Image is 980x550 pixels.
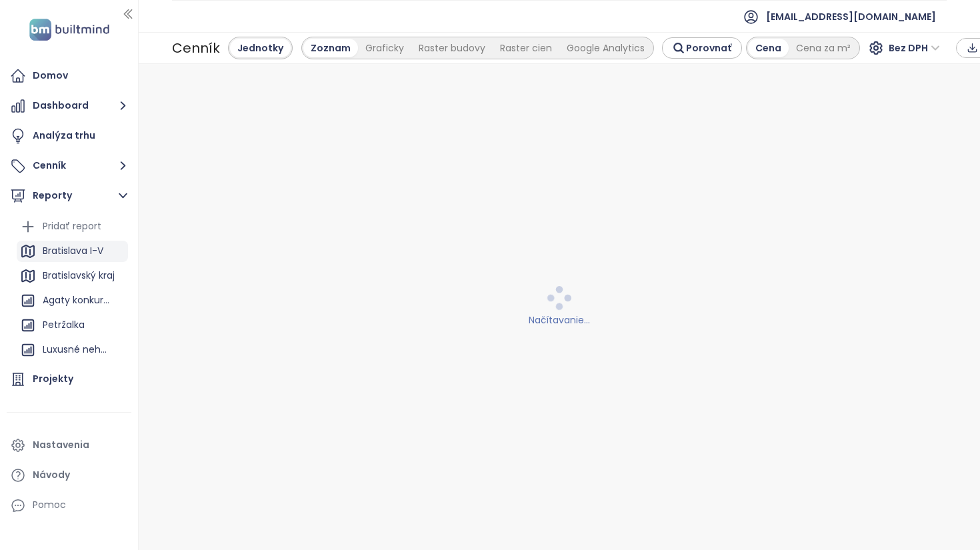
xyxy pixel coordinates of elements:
div: Jednotky [230,39,291,57]
div: Pridať report [43,218,101,235]
div: Graficky [358,39,411,57]
div: Agaty konkurencia [17,290,128,311]
img: logo [25,16,113,43]
div: Pomoc [33,497,66,513]
div: Luxusné nehnuteľnosti [17,339,128,361]
div: Cenník [172,36,220,60]
div: Petržalka [17,315,128,336]
span: Porovnať [686,41,731,55]
div: Agaty konkurencia [43,292,111,309]
span: Bez DPH [889,38,940,58]
button: Porovnať [662,37,742,59]
div: Pridať report [17,216,128,237]
div: Bratislava I-V [17,241,128,262]
a: Domov [7,63,131,89]
div: Cena [748,39,789,57]
button: Dashboard [7,93,131,119]
div: Petržalka [43,317,85,333]
a: Projekty [7,366,131,393]
div: Google Analytics [559,39,652,57]
div: Bratislavský kraj [17,265,128,287]
div: Analýza trhu [33,127,95,144]
div: Bratislavský kraj [43,267,115,284]
a: Analýza trhu [7,123,131,149]
div: Cena za m² [789,39,858,57]
div: Raster budovy [411,39,493,57]
div: Zoznam [303,39,358,57]
button: Cenník [7,153,131,179]
div: Pomoc [7,492,131,519]
div: Raster cien [493,39,559,57]
div: Bratislava I-V [43,243,103,259]
div: Projekty [33,371,73,387]
div: Luxusné nehnuteľnosti [43,341,111,358]
button: Reporty [7,183,131,209]
span: [EMAIL_ADDRESS][DOMAIN_NAME] [766,1,936,33]
div: Nastavenia [33,437,89,453]
div: Návody [33,467,70,483]
div: Načítavanie... [147,313,972,327]
a: Návody [7,462,131,489]
a: Nastavenia [7,432,131,459]
div: Domov [33,67,68,84]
